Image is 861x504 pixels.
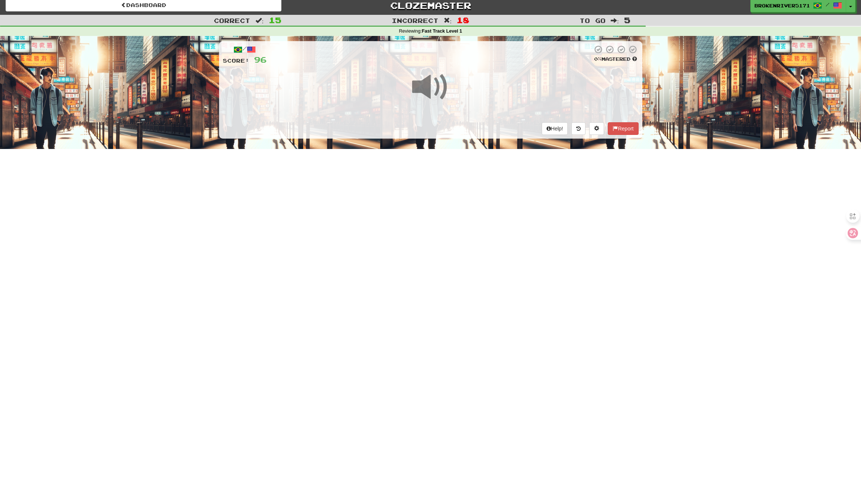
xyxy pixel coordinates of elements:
[457,16,469,24] span: 18
[269,16,281,24] span: 15
[214,17,250,24] span: Correct
[580,17,606,24] span: To go
[223,57,250,64] span: Score:
[392,17,438,24] span: Incorrect
[593,56,639,63] div: Mastered
[826,2,829,7] span: /
[422,29,462,34] strong: Fast Track Level 1
[754,2,809,9] span: BrokenRiver5171
[571,122,586,135] button: Round history (alt+y)
[608,122,638,135] button: Report
[444,17,452,24] span: :
[624,16,630,24] span: 5
[255,17,264,24] span: :
[542,122,568,135] button: Help!
[594,56,601,62] span: 0 %
[611,17,619,24] span: :
[254,55,267,64] span: 96
[223,45,267,54] div: /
